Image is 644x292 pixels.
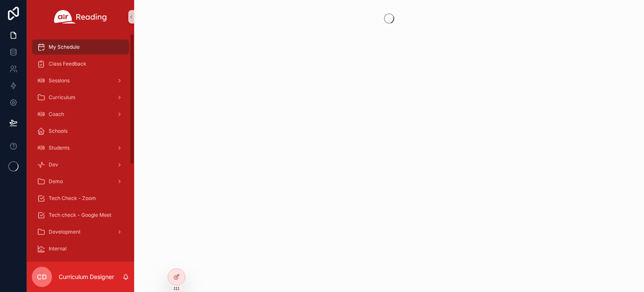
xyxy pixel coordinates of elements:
[32,191,129,206] a: Tech Check - Zoom
[49,195,96,202] span: Tech Check - Zoom
[32,56,129,71] a: Class Feedback
[32,39,129,55] a: My Schedule
[32,107,129,122] a: Coach
[32,140,129,155] a: Students
[32,124,129,139] a: Schools
[37,272,47,282] span: CD
[32,241,129,256] a: Internal
[49,77,70,84] span: Sessions
[49,245,67,252] span: Internal
[32,157,129,172] a: Dev
[54,10,107,24] img: App logo
[49,94,75,101] span: Curriculum
[32,224,129,239] a: Development
[49,128,68,134] span: Schools
[49,145,70,151] span: Students
[49,61,86,67] span: Class Feedback
[59,273,114,281] p: Curriculum Designer
[49,161,58,168] span: Dev
[27,34,134,262] div: scrollable content
[32,174,129,189] a: Demo
[49,212,112,218] span: Tech check - Google Meet
[32,73,129,88] a: Sessions
[49,44,80,50] span: My Schedule
[32,90,129,105] a: Curriculum
[49,111,64,118] span: Coach
[49,178,63,185] span: Demo
[32,208,129,223] a: Tech check - Google Meet
[49,229,80,235] span: Development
